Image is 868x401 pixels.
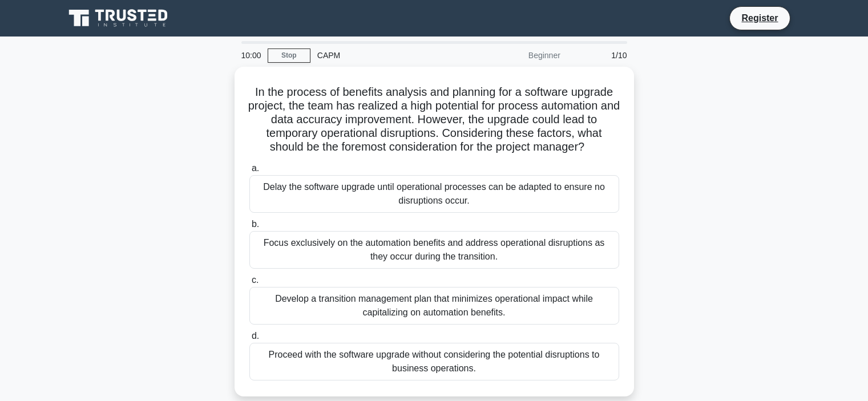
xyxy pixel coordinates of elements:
div: 1/10 [567,44,634,67]
span: a. [252,163,259,173]
h5: In the process of benefits analysis and planning for a software upgrade project, the team has rea... [248,85,620,155]
span: b. [252,219,259,229]
span: c. [252,275,259,285]
div: Proceed with the software upgrade without considering the potential disruptions to business opera... [249,343,619,380]
div: Focus exclusively on the automation benefits and address operational disruptions as they occur du... [249,231,619,269]
a: Stop [268,48,310,63]
div: Beginner [467,44,567,67]
div: 10:00 [235,44,268,67]
div: CAPM [310,44,467,67]
a: Register [734,11,785,25]
div: Develop a transition management plan that minimizes operational impact while capitalizing on auto... [249,287,619,325]
span: d. [252,331,259,341]
div: Delay the software upgrade until operational processes can be adapted to ensure no disruptions oc... [249,175,619,213]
